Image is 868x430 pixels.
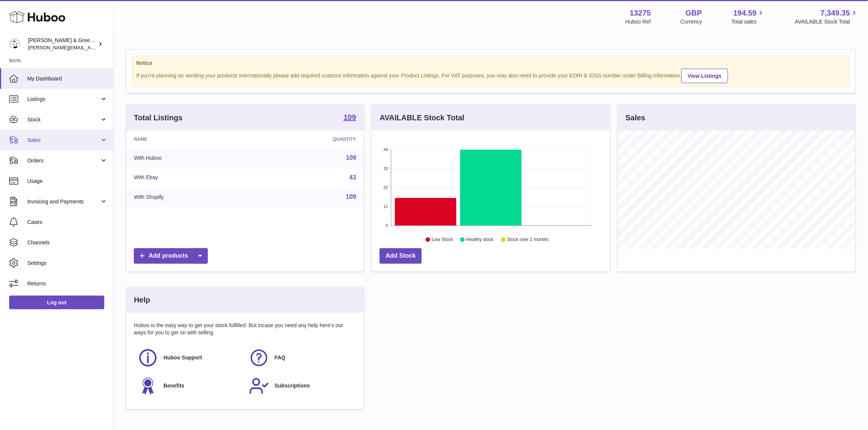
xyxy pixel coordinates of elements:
text: 22 [384,185,388,190]
span: Stock [27,116,100,123]
span: Invoicing and Payments [27,198,100,205]
a: 109 [344,113,356,123]
img: ellen@bluebadgecompany.co.uk [9,38,20,50]
strong: GBP [686,8,702,18]
text: 44 [384,147,388,152]
div: [PERSON_NAME] & Green Ltd [28,37,96,51]
td: With Huboo [126,148,254,168]
span: Listings [27,96,100,103]
a: 109 [346,194,356,200]
a: View Listings [681,69,728,83]
th: Name [126,131,254,148]
a: 194.59 Total sales [731,8,765,25]
h3: Total Listings [134,113,183,123]
text: Healthy stock [466,237,494,243]
h3: AVAILABLE Stock Total [380,113,464,123]
span: My Dashboard [27,75,108,82]
a: FAQ [249,348,352,368]
a: Add products [134,248,208,264]
text: 0 [386,223,388,228]
a: Add Stock [380,248,422,264]
span: Cases [27,219,108,226]
th: Quantity [254,131,364,148]
span: Orders [27,157,100,164]
span: Channels [27,239,108,246]
span: Sales [27,137,100,144]
text: 11 [384,204,388,209]
span: Subscriptions [275,382,310,389]
p: Huboo is the easy way to get your stock fulfilled. But incase you need any help here's our ways f... [134,322,356,336]
span: 194.59 [733,8,757,18]
span: Usage [27,178,108,185]
span: Huboo Support [163,354,202,361]
h3: Sales [626,113,645,123]
a: Benefits [138,376,241,396]
span: Returns [27,280,108,287]
div: If you're planning on sending your products internationally please add required customs informati... [136,68,846,83]
a: 7,349.35 AVAILABLE Stock Total [795,8,859,25]
text: 33 [384,166,388,171]
a: Log out [9,296,104,309]
text: Stock over 2 months [507,237,549,243]
span: [PERSON_NAME][EMAIL_ADDRESS][DOMAIN_NAME] [28,44,152,50]
span: Total sales [731,18,765,25]
span: AVAILABLE Stock Total [795,18,859,25]
a: Huboo Support [138,348,241,368]
span: Settings [27,260,108,267]
strong: Notice [136,60,846,67]
span: 7,349.35 [821,8,850,18]
strong: 13275 [630,8,651,18]
div: Currency [681,18,702,25]
strong: 109 [344,113,356,121]
td: With Shopify [126,187,254,207]
td: With Ebay [126,168,254,187]
span: FAQ [275,354,286,361]
a: 43 [350,174,356,181]
text: Low Stock [432,237,453,243]
span: Benefits [163,382,184,389]
div: Huboo Ref [626,18,651,25]
h3: Help [134,295,150,305]
a: 109 [346,154,356,161]
a: Subscriptions [249,376,352,396]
